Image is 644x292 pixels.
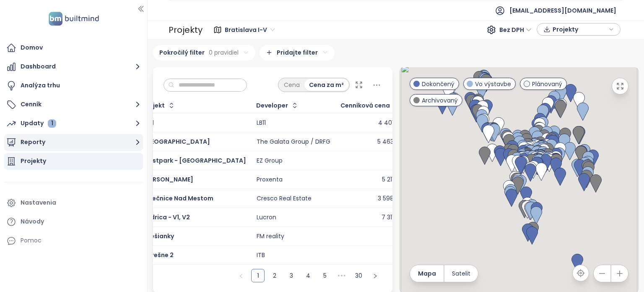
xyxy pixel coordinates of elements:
li: 2 [268,269,281,282]
div: ITB [257,252,265,259]
button: left [234,269,248,282]
a: 2 [268,269,281,282]
li: Predchádzajúca strana [234,269,248,282]
span: Satelit [452,269,470,278]
div: 4 401 € [378,119,400,127]
div: Cena za m² [304,79,348,91]
a: 4 [302,269,314,282]
div: LB11 [257,119,266,127]
div: Cresco Real Estate [257,195,312,203]
span: ••• [335,269,348,282]
div: Lucron [257,214,276,221]
a: Projekty [4,153,143,170]
div: Projekt [143,103,165,108]
div: 1 [48,119,56,128]
span: Archivovaný [422,96,458,105]
span: right [373,274,378,279]
div: Projekty [169,22,203,38]
span: Vo výstavbe [475,79,511,89]
div: Developer [256,103,288,108]
a: 5 [319,269,331,282]
li: Nasledujúca strana [369,269,382,282]
div: Pomoc [4,232,143,249]
a: Návody [4,213,143,230]
div: Nastavenia [21,197,56,208]
div: Analýza trhu [21,80,60,91]
span: Mapa [418,269,436,278]
li: 1 [251,269,265,282]
div: Domov [21,42,43,53]
a: 1 [252,269,264,282]
li: 5 [318,269,332,282]
button: Reporty [4,134,143,151]
a: Slnečnice Nad Mestom [143,194,213,203]
a: Nastavenia [4,195,143,211]
span: Bez DPH [499,24,532,36]
a: Čerešne 2 [143,251,174,259]
a: Orešianky [143,232,174,240]
li: 4 [301,269,315,282]
div: Cenníková cena [340,103,390,108]
div: The Galata Group / DRFG [257,138,330,146]
div: Návody [21,216,44,227]
li: 3 [285,269,298,282]
a: Vydrica - V1, V2 [143,213,190,221]
button: Updaty 1 [4,115,143,132]
div: Pridajte filter [260,45,335,61]
div: Cena [279,79,304,91]
div: Proxenta [257,176,283,184]
span: Dokončený [422,79,454,89]
div: 5 211 € [382,176,400,184]
div: Projekty [21,156,46,166]
div: 7 311 € [382,214,400,221]
a: Westpark - [GEOGRAPHIC_DATA] [143,156,246,165]
a: [PERSON_NAME] [143,175,193,184]
button: Satelit [444,265,478,282]
a: Analýza trhu [4,77,143,94]
a: Domov [4,39,143,56]
a: 30 [352,269,365,282]
li: 30 [352,269,365,282]
li: Nasledujúcich 5 strán [335,269,348,282]
button: Mapa [410,265,444,282]
span: Plánovaný [532,79,562,89]
div: Pokročilý filter [153,45,255,61]
span: Bratislava I-V [225,24,275,36]
div: Pomoc [21,235,42,246]
div: EZ Group [257,157,283,165]
button: Dashboard [4,58,143,75]
div: button [541,23,616,36]
button: Cenník [4,96,143,113]
span: 0 pravidiel [209,48,239,57]
img: logo [46,10,101,27]
span: left [239,274,244,279]
span: [EMAIL_ADDRESS][DOMAIN_NAME] [509,0,616,21]
span: Projekty [553,23,607,36]
div: 3 598 € [378,195,400,203]
a: [GEOGRAPHIC_DATA] [143,137,210,146]
button: right [369,269,382,282]
div: 5 463 € [377,138,400,146]
a: 3 [285,269,298,282]
div: FM reality [257,233,284,240]
div: Updaty [21,118,56,129]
